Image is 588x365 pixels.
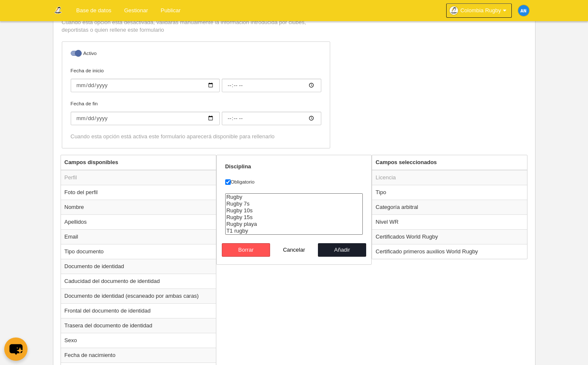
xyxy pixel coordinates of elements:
[71,112,220,125] input: Fecha de fin
[61,318,216,333] td: Trasera del documento de identidad
[225,163,251,170] strong: Disciplina
[446,3,511,18] a: Colombia Rugby
[4,338,28,361] button: chat-button
[226,194,363,200] option: Rugby
[61,155,216,170] th: Campos disponibles
[61,185,216,200] td: Foto del perfil
[372,244,527,259] td: Certificado primeros auxilios World Rugby
[226,221,363,228] option: Rugby playa
[53,5,63,15] img: Colombia Rugby
[226,207,363,214] option: Rugby 10s
[222,79,321,92] input: Fecha de inicio
[372,200,527,214] td: Categoría arbitral
[71,49,321,59] label: Activo
[225,179,231,185] input: Obligatorio
[61,333,216,348] td: Sexo
[270,243,318,257] button: Cancelar
[61,259,216,274] td: Documento de identidad
[222,243,270,257] button: Borrar
[62,19,330,34] p: Cuando esta opción está desactivada, validarás manualmente la información introducida por clubes,...
[71,100,321,125] label: Fecha de fin
[61,303,216,318] td: Frontal del documento de identidad
[518,5,529,16] img: c2l6ZT0zMHgzMCZmcz05JnRleHQ9QU4mYmc9MWU4OGU1.png
[222,112,321,125] input: Fecha de fin
[226,228,363,234] option: T1 rugby
[318,243,366,257] button: Añadir
[372,185,527,200] td: Tipo
[226,214,363,221] option: Rugby 15s
[71,79,220,92] input: Fecha de inicio
[460,6,501,15] span: Colombia Rugby
[61,288,216,303] td: Documento de identidad (escaneado por ambas caras)
[372,229,527,244] td: Certificados World Rugby
[61,170,216,185] td: Perfil
[61,274,216,288] td: Caducidad del documento de identidad
[372,155,527,170] th: Campos seleccionados
[225,178,363,186] label: Obligatorio
[71,133,321,140] div: Cuando esta opción está activa este formulario aparecerá disponible para rellenarlo
[61,229,216,244] td: Email
[450,6,458,15] img: Oanpu9v8aySI.30x30.jpg
[372,214,527,229] td: Nivel WR
[61,244,216,259] td: Tipo documento
[61,214,216,229] td: Apellidos
[61,348,216,362] td: Fecha de nacimiento
[372,170,527,185] td: Licencia
[226,200,363,207] option: Rugby 7s
[61,200,216,214] td: Nombre
[71,67,321,92] label: Fecha de inicio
